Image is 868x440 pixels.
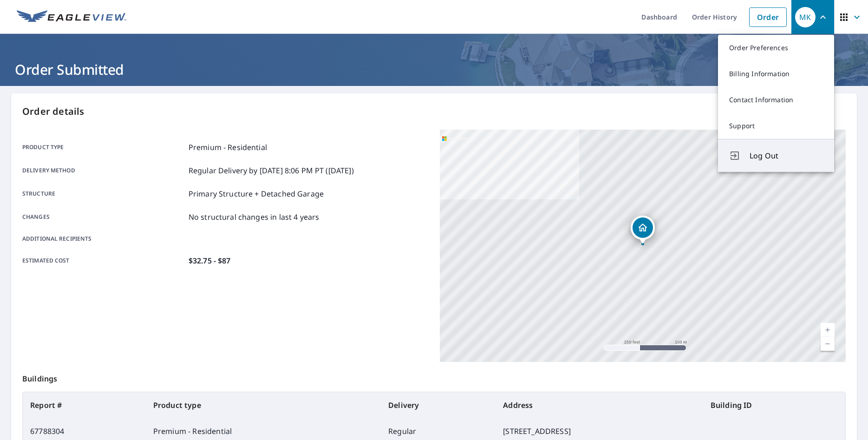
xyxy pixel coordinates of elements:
img: EV Logo [17,10,126,24]
a: Current Level 17, Zoom In [821,323,835,337]
a: Support [718,113,834,139]
a: Current Level 17, Zoom Out [821,337,835,351]
p: No structural changes in last 4 years [189,211,320,223]
div: MK [795,7,816,27]
th: Address [496,392,703,418]
a: Billing Information [718,61,834,87]
p: Estimated cost [22,255,185,266]
a: Order [749,7,787,27]
p: Delivery method [22,165,185,176]
p: Structure [22,188,185,199]
th: Delivery [381,392,496,418]
p: Buildings [22,362,846,392]
p: Additional recipients [22,235,185,243]
th: Product type [146,392,381,418]
p: Premium - Residential [189,142,267,153]
a: Order Preferences [718,35,834,61]
span: Log Out [750,150,823,161]
p: Primary Structure + Detached Garage [189,188,324,199]
p: Order details [22,105,846,118]
p: Regular Delivery by [DATE] 8:06 PM PT ([DATE]) [189,165,354,176]
a: Contact Information [718,87,834,113]
p: $32.75 - $87 [189,255,231,266]
div: Dropped pin, building 1, Residential property, 7040 Sample Dr The Colony, TX 75056 [631,216,655,244]
p: Changes [22,211,185,223]
h1: Order Submitted [11,60,857,79]
th: Report # [23,392,146,418]
p: Product type [22,142,185,153]
th: Building ID [703,392,845,418]
button: Log Out [718,139,834,172]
